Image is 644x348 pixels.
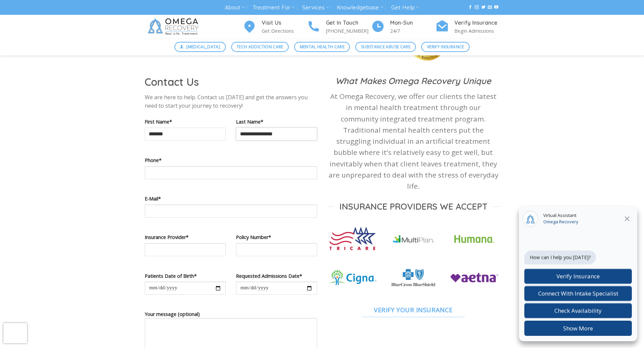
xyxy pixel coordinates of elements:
a: Tech Addiction Care [231,42,289,52]
span: [MEDICAL_DATA] [186,44,220,50]
a: Get In Touch [PHONE_NUMBER] [307,19,371,35]
a: Verify Insurance Begin Admissions [435,19,500,35]
p: We are here to help. Contact us [DATE] and get the answers you need to start your journey to reco... [145,93,317,110]
span: Verify Insurance [427,44,464,50]
a: Verify Your Insurance [327,302,500,318]
span: Tech Addiction Care [237,44,283,50]
h4: Visit Us [262,19,307,27]
label: First Name* [145,118,226,126]
a: Verify Insurance [421,42,470,52]
img: Omega Recovery [145,15,204,38]
span: Verify Your Insurance [374,305,453,315]
label: Insurance Provider* [145,233,226,241]
a: Follow on Instagram [475,5,479,10]
a: Get Help [391,1,419,14]
p: Get Directions [262,27,307,35]
label: Last Name* [236,118,317,126]
a: Follow on Facebook [468,5,472,10]
label: Patients Date of Birth* [145,272,226,280]
a: Visit Us Get Directions [243,19,307,35]
h4: Mon-Sun [390,19,435,27]
span: Substance Abuse Care [361,44,410,50]
p: At Omega Recovery, we offer our clients the latest in mental health treatment through our communi... [327,91,500,192]
label: Policy Number* [236,233,317,241]
h4: Get In Touch [326,19,371,27]
label: Phone* [145,156,317,164]
label: E-Mail* [145,195,317,203]
p: 24/7 [390,27,435,35]
a: Follow on Twitter [481,5,485,10]
a: [MEDICAL_DATA] [174,42,226,52]
a: Mental Health Care [294,42,350,52]
span: Contact Us [145,75,199,88]
label: Requested Admissions Date* [236,272,317,280]
p: Begin Admissions [454,27,500,35]
a: Treatment For [253,1,295,14]
a: Knowledgebase [337,1,383,14]
a: Follow on YouTube [494,5,498,10]
a: Substance Abuse Care [355,42,416,52]
span: Mental Health Care [300,44,344,50]
a: Send us an email [488,5,492,10]
p: [PHONE_NUMBER] [326,27,371,35]
strong: What Makes Omega Recovery Unique [335,75,491,86]
h4: Verify Insurance [454,19,500,27]
span: Insurance Providers we Accept [339,201,487,212]
a: About [225,1,245,14]
a: Services [302,1,329,14]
